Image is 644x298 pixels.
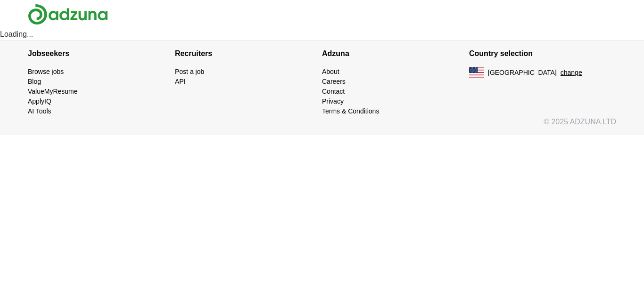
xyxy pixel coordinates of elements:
[28,97,51,105] a: ApplyIQ
[28,78,41,85] a: Blog
[28,68,64,75] a: Browse jobs
[28,4,108,25] img: Adzuna logo
[322,107,379,115] a: Terms & Conditions
[469,40,616,67] h4: Country selection
[322,97,344,105] a: Privacy
[20,116,624,135] div: © 2025 ADZUNA LTD
[175,68,204,75] a: Post a job
[322,68,339,75] a: About
[488,68,557,78] span: [GEOGRAPHIC_DATA]
[469,67,484,78] img: US flag
[28,107,51,115] a: AI Tools
[28,88,78,95] a: ValueMyResume
[561,68,582,78] button: change
[175,78,186,85] a: API
[322,88,345,95] a: Contact
[322,78,346,85] a: Careers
